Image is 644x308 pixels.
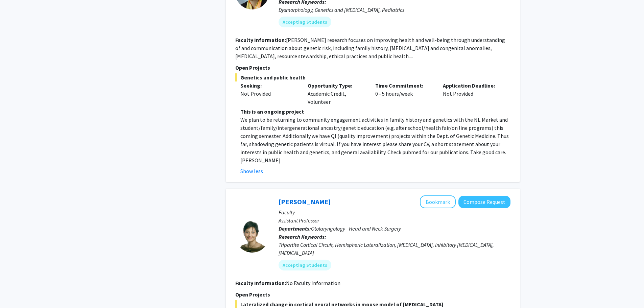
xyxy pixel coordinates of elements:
button: Compose Request to Tara Deemyad [458,196,510,208]
div: Academic Credit, Volunteer [303,81,370,106]
b: Faculty Information: [235,280,286,286]
iframe: Chat [5,278,29,303]
p: Assistant Professor [279,216,510,224]
span: Genetics and public health [235,73,510,81]
span: Otolaryngology - Head and Neck Surgery [311,225,401,232]
p: Faculty [279,208,510,216]
p: Seeking: [240,81,298,90]
p: Application Deadline: [443,81,500,90]
div: Tripartite Cortical Circuit, Hemispheric Lateralization, [MEDICAL_DATA], Inhibitory [MEDICAL_DATA... [279,241,510,257]
fg-read-more: [PERSON_NAME] research focuses on improving health and well-being through understanding of and co... [235,37,505,60]
p: We plan to be returning to community engagement activities in family history and genetics with th... [240,116,510,164]
u: This is an ongoing project [240,108,304,115]
div: Dysmorphology, Genetics and [MEDICAL_DATA], Pediatrics [279,6,510,14]
p: Open Projects [235,290,510,299]
b: Research Keywords: [279,233,326,240]
p: Open Projects [235,64,510,72]
div: 0 - 5 hours/week [370,81,438,106]
mat-chip: Accepting Students [279,17,331,27]
a: [PERSON_NAME] [279,197,331,206]
span: No Faculty Information [286,280,340,286]
button: Show less [240,167,263,175]
p: Time Commitment: [375,81,433,90]
div: Not Provided [438,81,505,106]
p: Opportunity Type: [308,81,365,90]
b: Departments: [279,225,311,232]
b: Faculty Information: [235,37,286,43]
div: Not Provided [240,90,298,98]
mat-chip: Accepting Students [279,260,331,270]
button: Add Tara Deemyad to Bookmarks [420,195,456,208]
